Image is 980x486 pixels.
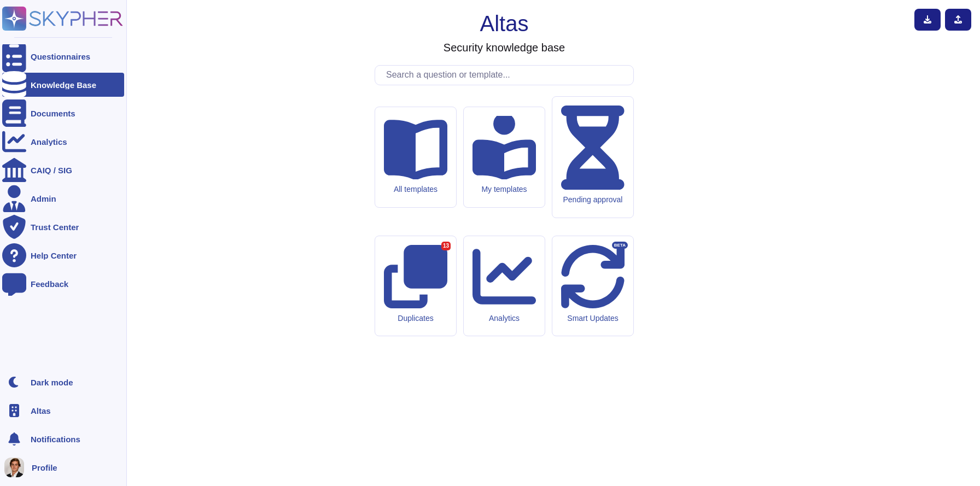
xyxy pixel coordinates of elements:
[2,101,124,125] a: Documents
[2,158,124,182] a: CAIQ / SIG
[2,73,124,97] a: Knowledge Base
[31,195,56,203] div: Admin
[381,66,633,85] input: Search a question or template...
[2,455,32,479] button: user
[31,280,68,288] div: Feedback
[31,251,77,260] div: Help Center
[612,242,628,249] div: BETA
[441,242,451,250] div: 13
[2,243,124,267] a: Help Center
[472,185,536,194] div: My templates
[31,166,72,174] div: CAIQ / SIG
[384,314,447,323] div: Duplicates
[31,378,73,387] div: Dark mode
[31,407,51,415] span: Altas
[4,458,24,477] img: user
[31,81,96,89] div: Knowledge Base
[384,185,447,194] div: All templates
[31,109,75,118] div: Documents
[472,314,536,323] div: Analytics
[444,41,565,54] h3: Security knowledge base
[31,223,79,231] div: Trust Center
[2,215,124,239] a: Trust Center
[31,52,90,61] div: Questionnaires
[2,272,124,296] a: Feedback
[32,464,57,472] span: Profile
[2,130,124,154] a: Analytics
[31,138,67,146] div: Analytics
[480,10,529,37] h1: Altas
[561,195,625,204] div: Pending approval
[31,435,80,443] span: Notifications
[561,314,625,323] div: Smart Updates
[2,44,124,68] a: Questionnaires
[2,186,124,210] a: Admin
